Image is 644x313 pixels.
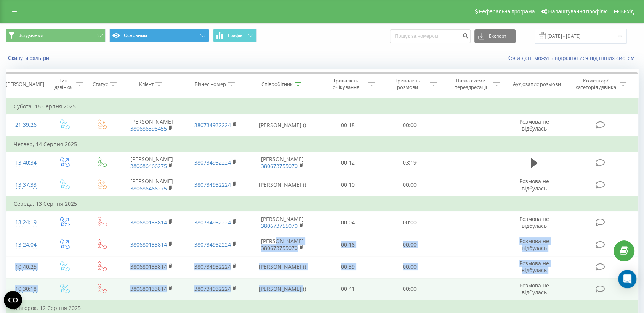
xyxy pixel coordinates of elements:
[14,155,38,170] div: 13:40:34
[474,29,516,43] button: Експорт
[248,256,317,278] td: [PERSON_NAME] ()
[52,77,74,90] div: Тип дзвінка
[6,29,106,42] button: Всі дзвінки
[6,55,53,61] button: Скинути фільтри
[14,215,38,230] div: 13:24:19
[379,278,441,300] td: 00:00
[120,152,184,174] td: [PERSON_NAME]
[390,29,471,43] input: Пошук за номером
[14,177,38,192] div: 13:37:33
[14,260,38,274] div: 10:40:25
[4,291,22,309] button: Open CMP widget
[139,81,154,87] div: Клієнт
[479,8,535,15] span: Реферальна програма
[573,77,618,90] div: Коментар/категорія дзвінка
[261,81,293,87] div: Співробітник
[18,32,43,39] span: Всі дзвінки
[248,114,317,137] td: [PERSON_NAME] ()
[261,162,298,169] a: 380673755070
[14,237,38,252] div: 13:24:04
[317,256,379,278] td: 00:39
[194,181,231,188] a: 380734932224
[618,270,636,288] div: Open Intercom Messenger
[228,33,243,38] span: Графік
[519,177,549,192] span: Розмова не відбулась
[325,77,366,90] div: Тривалість очікування
[519,260,549,274] span: Розмова не відбулась
[194,219,231,226] a: 380734932224
[379,114,441,137] td: 00:00
[548,8,607,15] span: Налаштування профілю
[317,152,379,174] td: 00:12
[379,152,441,174] td: 03:19
[248,152,317,174] td: [PERSON_NAME]
[379,234,441,256] td: 00:00
[261,222,298,229] a: 380673755070
[194,285,231,292] a: 380734932224
[317,234,379,256] td: 00:16
[379,256,441,278] td: 00:00
[195,81,226,87] div: Бізнес номер
[317,211,379,234] td: 00:04
[14,118,38,132] div: 21:39:26
[6,99,638,114] td: Субота, 16 Серпня 2025
[130,263,167,270] a: 380680133814
[317,174,379,196] td: 00:10
[379,211,441,234] td: 00:00
[519,215,549,229] span: Розмова не відбулась
[519,282,549,296] span: Розмова не відбулась
[248,234,317,256] td: [PERSON_NAME]
[519,237,549,252] span: Розмова не відбулась
[109,29,209,42] button: Основний
[120,114,184,137] td: [PERSON_NAME]
[194,241,231,248] a: 380734932224
[194,263,231,270] a: 380734932224
[130,219,167,226] a: 380680133814
[130,185,167,192] a: 380686466275
[507,54,638,61] a: Коли дані можуть відрізнятися вiд інших систем
[130,162,167,169] a: 380686466275
[130,285,167,292] a: 380680133814
[450,77,491,90] div: Назва схеми переадресації
[93,81,108,87] div: Статус
[194,159,231,166] a: 380734932224
[317,278,379,300] td: 00:41
[6,81,44,87] div: [PERSON_NAME]
[513,81,561,87] div: Аудіозапис розмови
[317,114,379,137] td: 00:18
[6,196,638,211] td: Середа, 13 Серпня 2025
[6,137,638,152] td: Четвер, 14 Серпня 2025
[248,278,317,300] td: [PERSON_NAME] ()
[14,282,38,297] div: 10:30:18
[261,244,298,252] a: 380673755070
[213,29,257,42] button: Графік
[248,174,317,196] td: [PERSON_NAME] ()
[379,174,441,196] td: 00:00
[620,8,634,15] span: Вихід
[519,118,549,132] span: Розмова не відбулась
[194,121,231,129] a: 380734932224
[387,77,428,90] div: Тривалість розмови
[130,125,167,132] a: 380686398455
[130,241,167,248] a: 380680133814
[120,174,184,196] td: [PERSON_NAME]
[248,211,317,234] td: [PERSON_NAME]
